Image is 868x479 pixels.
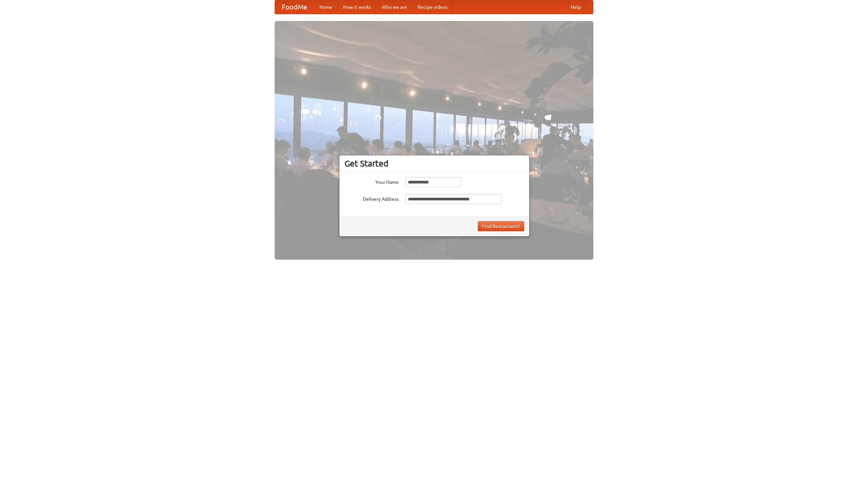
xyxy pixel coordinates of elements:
h3: Get Started [344,158,524,169]
a: Recipe videos [412,0,453,14]
label: Your Name [344,177,399,186]
a: Home [314,0,338,14]
a: How it works [338,0,376,14]
label: Delivery Address [344,194,399,202]
a: Who we are [376,0,412,14]
a: FoodMe [275,0,314,14]
a: Help [565,0,586,14]
button: Find Restaurants! [478,221,524,231]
